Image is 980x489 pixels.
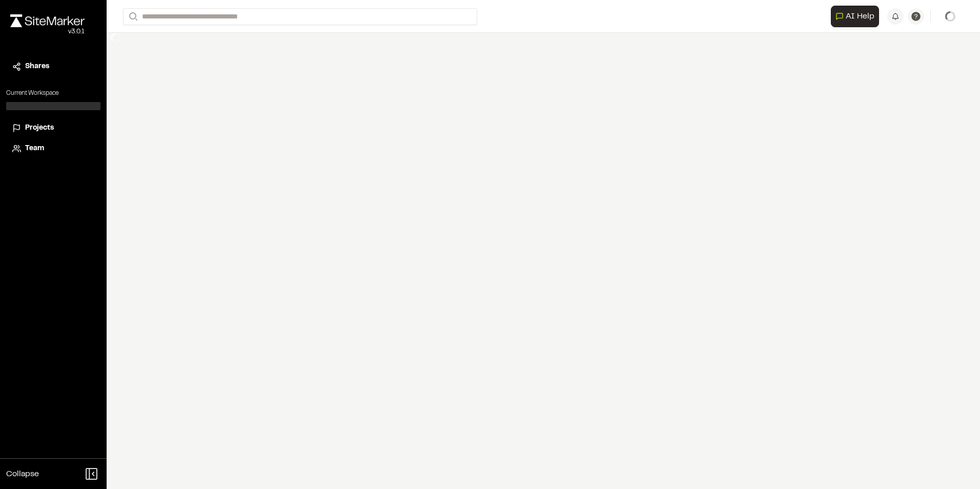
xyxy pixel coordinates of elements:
[10,27,85,36] div: Oh geez...please don't...
[12,123,94,134] a: Projects
[6,89,100,98] p: Current Workspace
[25,143,44,154] span: Team
[846,10,874,23] span: AI Help
[123,8,141,25] button: Search
[10,14,85,27] img: rebrand.png
[25,61,49,72] span: Shares
[831,6,879,27] button: Open AI Assistant
[12,61,94,72] a: Shares
[6,468,39,480] span: Collapse
[12,143,94,154] a: Team
[831,6,883,27] div: Open AI Assistant
[25,123,54,134] span: Projects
